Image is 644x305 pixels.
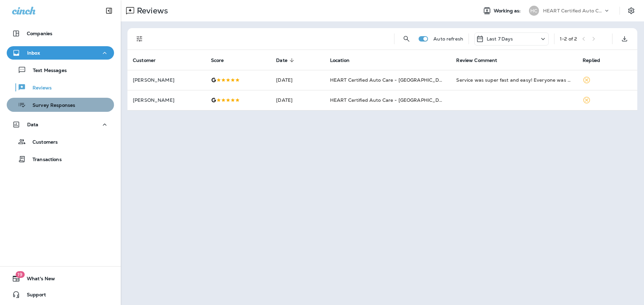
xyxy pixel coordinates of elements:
button: Filters [133,32,146,46]
p: Transactions [26,157,62,163]
span: 19 [15,271,24,278]
span: Location [330,58,350,63]
button: Inbox [7,46,114,60]
span: Replied [583,57,609,63]
span: Support [20,292,46,300]
button: Collapse Sidebar [100,4,118,17]
button: Data [7,118,114,131]
p: Customers [26,139,58,146]
p: Inbox [27,50,40,56]
p: Reviews [134,6,168,16]
button: Text Messages [7,63,114,77]
span: Location [330,57,358,63]
p: [PERSON_NAME] [133,97,200,103]
button: Transactions [7,152,114,166]
button: 19What's New [7,272,114,285]
button: Settings [625,5,637,17]
div: 1 - 2 of 2 [560,36,577,42]
span: Replied [583,58,600,63]
span: Review Comment [456,57,506,63]
span: What's New [20,276,55,284]
span: Customer [133,57,164,63]
span: Review Comment [456,58,497,63]
span: Date [276,57,296,63]
p: [PERSON_NAME] [133,77,200,83]
span: Score [211,57,233,63]
p: Companies [27,31,52,36]
td: [DATE] [271,90,324,110]
button: Support [7,288,114,301]
p: Auto refresh [433,36,463,42]
span: HEART Certified Auto Care - [GEOGRAPHIC_DATA] [330,77,450,83]
button: Search Reviews [400,32,413,46]
button: Customers [7,135,114,149]
span: HEART Certified Auto Care - [GEOGRAPHIC_DATA] [330,97,450,103]
div: Service was super fast and easy! Everyone was very friendly and accommodating. Will definitely be... [456,77,572,83]
button: Export as CSV [618,32,631,46]
p: Survey Responses [26,102,75,109]
button: Companies [7,27,114,40]
p: Data [27,122,39,127]
span: Score [211,58,224,63]
p: Reviews [26,85,52,91]
p: HEART Certified Auto Care [543,8,603,13]
p: Text Messages [26,68,67,74]
span: Working as: [494,8,522,14]
td: [DATE] [271,70,324,90]
p: Last 7 Days [487,36,513,42]
button: Survey Responses [7,98,114,112]
button: Reviews [7,80,114,94]
span: Date [276,58,287,63]
span: Customer [133,58,156,63]
div: HC [529,6,539,16]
